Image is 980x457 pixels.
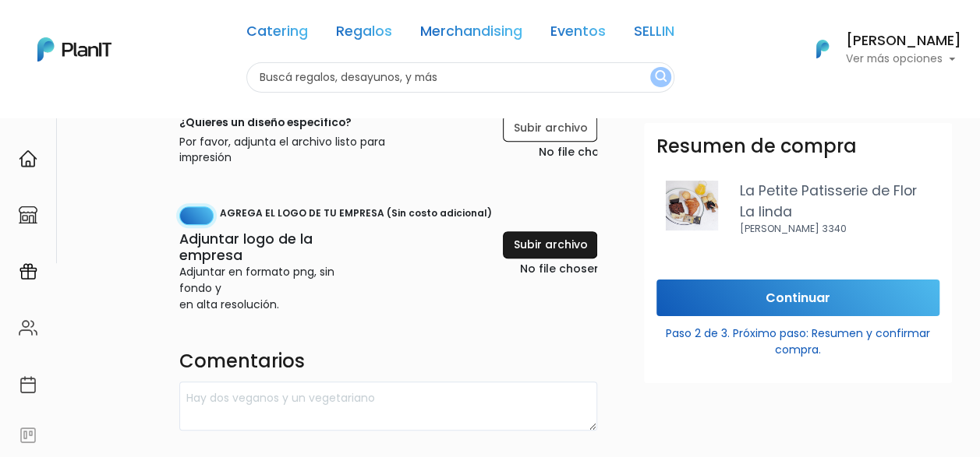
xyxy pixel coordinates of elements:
[37,37,111,62] img: PlanIt Logo
[846,54,961,65] p: Ver más opciones
[634,25,674,44] a: SELLIN
[19,375,37,394] img: calendar-87d922413cdce8b2cf7b7f5f62616a5cf9e4887200fb71536465627b3292af00.svg
[656,279,939,316] input: Continuar
[336,25,392,44] a: Regalos
[179,231,370,264] h6: Adjuntar logo de la empresa
[740,202,939,222] p: La linda
[19,318,37,337] img: people-662611757002400ad9ed0e3c099ab2801c6687ba6c219adb57efc949bc21e19d.svg
[846,34,961,48] h6: [PERSON_NAME]
[740,222,939,236] p: [PERSON_NAME] 3340
[80,15,225,45] div: ¿Necesitás ayuda?
[805,32,840,66] img: PlanIt Logo
[796,29,961,69] button: PlanIt Logo [PERSON_NAME] Ver más opciones
[656,135,857,158] h3: Resumen de compra
[179,134,398,167] p: Por favor, adjunta el archivo listo para impresión
[179,114,398,131] p: ¿Quieres un diseño específico?
[655,70,667,85] img: search_button-432b6d5273f82d61273b3651a40e1bd1b912527efae98b1b7a1b2c0702e16a8d.svg
[179,350,597,376] h4: Comentarios
[656,181,727,230] img: La_linda-PhotoRoom.png
[220,206,492,225] label: AGREGA EL LOGO DE TU EMPRESA (Sin costo adicional)
[19,426,37,445] img: feedback-78b5a0c8f98aac82b08bfc38622c3050aee476f2c9584af64705fc4e61158814.svg
[246,25,308,44] a: Catering
[246,62,674,93] input: Buscá regalos, desayunos, y más
[656,319,939,358] p: Paso 2 de 3. Próximo paso: Resumen y confirmar compra.
[550,25,606,44] a: Eventos
[420,25,522,44] a: Merchandising
[19,206,37,224] img: marketplace-4ceaa7011d94191e9ded77b95e3339b90024bf715f7c57f8cf31f2d8c509eaba.svg
[19,262,37,281] img: campaigns-02234683943229c281be62815700db0a1741e53638e28bf9629b52c665b00959.svg
[179,264,370,313] p: Adjuntar en formato png, sin fondo y en alta resolución.
[740,181,939,201] p: La Petite Patisserie de Flor
[19,149,37,168] img: home-e721727adea9d79c4d83392d1f703f7f8bce08238fde08b1acbfd93340b81755.svg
